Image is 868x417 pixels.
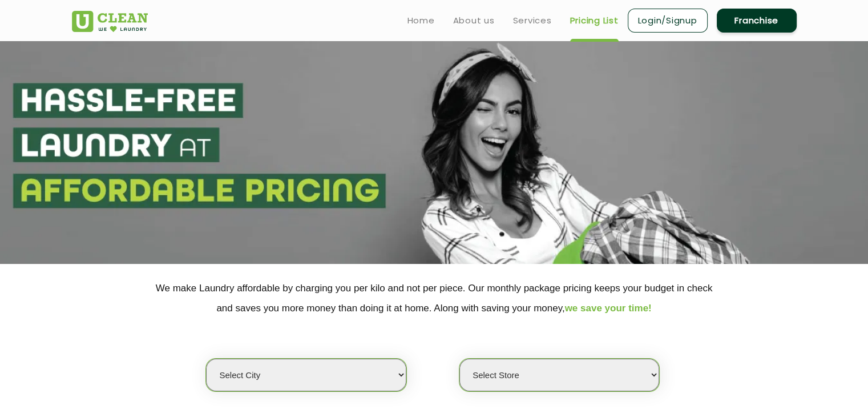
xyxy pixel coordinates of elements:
a: Pricing List [570,14,619,27]
a: Services [513,14,552,27]
a: Franchise [717,9,797,33]
p: We make Laundry affordable by charging you per kilo and not per piece. Our monthly package pricin... [72,278,797,318]
a: Home [407,14,435,27]
span: we save your time! [565,303,652,314]
img: UClean Laundry and Dry Cleaning [72,11,148,32]
a: Login/Signup [628,9,708,33]
a: About us [453,14,495,27]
